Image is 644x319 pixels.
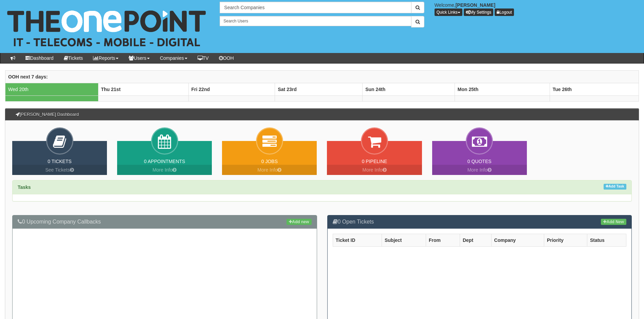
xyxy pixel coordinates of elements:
b: [PERSON_NAME] [456,2,495,8]
a: See Tickets [12,165,107,175]
a: 0 Tickets [48,159,72,164]
th: Status [587,234,626,246]
th: Subject [382,234,426,246]
th: Fri 22nd [188,83,275,95]
th: Priority [544,234,587,246]
a: 0 Quotes [467,159,492,164]
a: 0 Pipeline [362,159,387,164]
a: My Settings [464,8,494,16]
a: Add new [287,219,311,225]
a: OOH [214,53,239,63]
strong: Tasks [18,184,31,190]
a: Users [124,53,155,63]
input: Search Companies [220,2,411,13]
a: More Info [117,165,212,175]
button: Quick Links [435,8,462,16]
a: TV [192,53,214,63]
div: Welcome, [429,2,644,16]
h3: 0 Open Tickets [333,219,627,225]
th: From [426,234,460,246]
th: Ticket ID [333,234,382,246]
th: Sun 24th [363,83,455,95]
th: Thu 21st [98,83,188,95]
a: More Info [222,165,317,175]
a: Dashboard [20,53,59,63]
a: 0 Appointments [144,159,185,164]
h3: [PERSON_NAME] Dashboard [12,109,82,120]
a: Reports [88,53,124,63]
a: Logout [495,8,514,16]
a: Companies [155,53,192,63]
th: Sat 23rd [275,83,363,95]
a: Add New [601,219,626,225]
td: Wed 20th [5,83,98,95]
th: Dept [460,234,491,246]
a: More Info [327,165,422,175]
a: More Info [432,165,527,175]
a: 0 Jobs [261,159,278,164]
a: Tickets [59,53,88,63]
input: Search Users [220,16,411,26]
a: Add Task [604,184,626,190]
th: Company [491,234,544,246]
th: OOH next 7 days: [5,70,639,83]
h3: 0 Upcoming Company Callbacks [18,219,312,225]
th: Tue 26th [550,83,639,95]
th: Mon 25th [455,83,550,95]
